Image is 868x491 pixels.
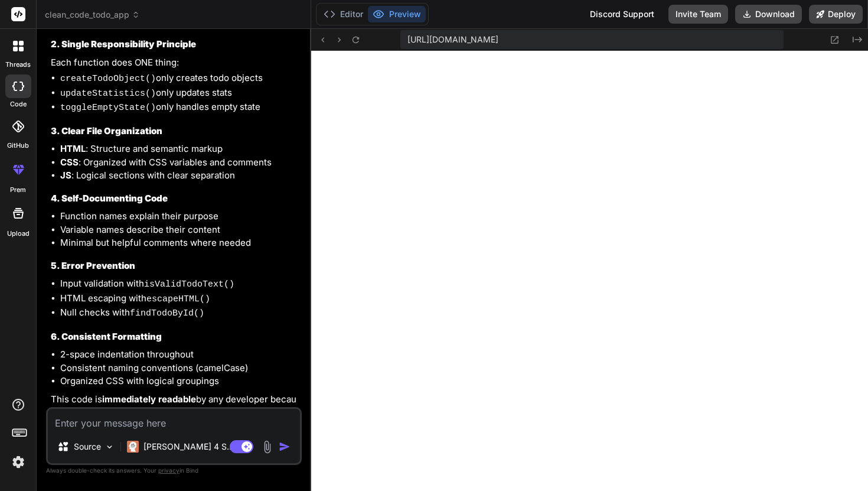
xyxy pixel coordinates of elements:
[60,306,299,321] li: Null checks with
[60,103,156,113] code: toggleEmptyState()
[158,467,180,474] span: privacy
[60,292,299,307] li: HTML escaping with
[10,99,27,109] label: code
[51,331,162,342] strong: 6. Consistent Formatting
[51,260,135,271] strong: 5. Error Prevention
[45,9,140,21] span: clean_code_todo_app
[60,375,299,388] li: Organized CSS with logical groupings
[60,74,156,84] code: createTodoObject()
[8,452,28,472] img: settings
[60,143,86,154] strong: HTML
[60,210,299,223] li: Function names explain their purpose
[60,170,71,181] strong: JS
[260,440,274,454] img: attachment
[60,156,299,170] li: : Organized with CSS variables and comments
[583,5,661,24] div: Discord Support
[809,5,863,24] button: Deploy
[60,71,299,86] li: only creates todo objects
[319,6,368,22] button: Editor
[102,394,196,405] strong: immediately readable
[60,169,299,183] li: : Logical sections with clear separation
[144,279,234,290] code: isValidTodoText()
[368,6,426,22] button: Preview
[60,236,299,250] li: Minimal but helpful comments where needed
[143,441,231,453] p: [PERSON_NAME] 4 S..
[51,56,299,70] p: Each function does ONE thing:
[51,125,162,136] strong: 3. Clear File Organization
[735,5,802,24] button: Download
[279,441,291,453] img: icon
[51,193,168,204] strong: 4. Self-Documenting Code
[7,141,29,151] label: GitHub
[5,60,31,70] label: threads
[146,294,210,304] code: escapeHTML()
[74,441,101,453] p: Source
[668,5,728,24] button: Invite Team
[51,38,196,50] strong: 2. Single Responsibility Principle
[46,465,302,476] p: Always double-check its answers. Your in Bind
[60,157,79,168] strong: CSS
[105,442,115,452] img: Pick Models
[311,51,868,491] iframe: Preview
[7,229,30,239] label: Upload
[60,277,299,292] li: Input validation with
[60,362,299,375] li: Consistent naming conventions (camelCase)
[51,393,299,420] p: This code is by any developer because it follows these principles!
[60,223,299,237] li: Variable names describe their content
[60,142,299,156] li: : Structure and semantic markup
[60,100,299,115] li: only handles empty state
[60,89,156,99] code: updateStatistics()
[60,348,299,362] li: 2-space indentation throughout
[127,441,139,453] img: Claude 4 Sonnet
[10,185,26,195] label: prem
[130,308,204,318] code: findTodoById()
[407,34,498,45] span: [URL][DOMAIN_NAME]
[60,86,299,101] li: only updates stats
